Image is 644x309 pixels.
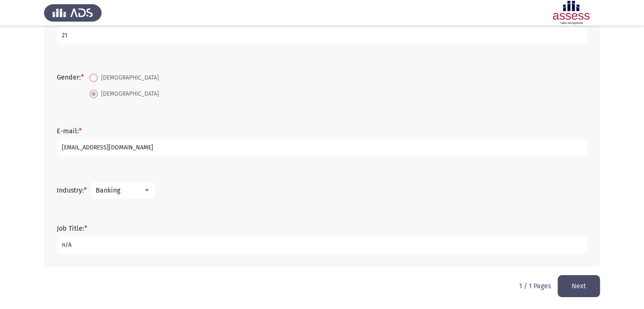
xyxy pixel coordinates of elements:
[57,27,587,44] input: add answer text
[542,1,600,25] img: Assessment logo of ASSESS Focus 4 Module Assessment (EN/AR) (Advanced - IB)
[57,186,87,194] label: Industry:
[98,73,159,83] span: [DEMOGRAPHIC_DATA]
[98,89,159,99] span: [DEMOGRAPHIC_DATA]
[57,224,87,232] label: Job Title:
[96,186,120,194] span: Banking
[519,282,551,290] p: 1 / 1 Pages
[558,275,600,297] button: load next page
[44,1,102,25] img: Assess Talent Management logo
[57,139,587,157] input: add answer text
[57,73,84,81] label: Gender:
[57,127,82,135] label: E-mail:
[57,237,587,254] input: add answer text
